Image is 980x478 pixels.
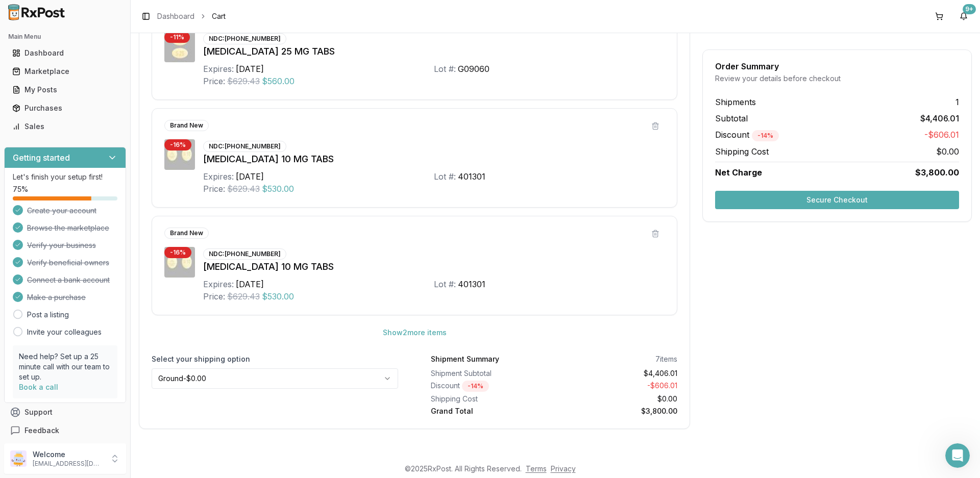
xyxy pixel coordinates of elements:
[19,351,111,382] p: Need help? Set up a 25 minute call with our team to set up.
[262,290,294,303] span: $530.00
[12,66,118,77] div: Marketplace
[715,167,762,178] span: Net Charge
[955,96,959,108] span: 1
[164,139,195,170] img: Jardiance 10 MG TABS
[8,33,122,41] h2: Main Menu
[27,206,96,216] span: Create your account
[655,354,677,364] div: 7 items
[458,63,489,75] div: G09060
[4,118,126,135] button: Sales
[551,464,576,473] a: Privacy
[4,4,69,20] img: RxPost Logo
[203,290,225,303] div: Price:
[164,32,195,62] img: Jardiance 25 MG TABS
[203,278,234,290] div: Expires:
[203,44,665,59] div: [MEDICAL_DATA] 25 MG TABS
[152,354,398,364] label: Select your shipping option
[27,327,102,337] a: Invite your colleagues
[10,450,27,467] img: User avatar
[715,130,779,140] span: Discount
[164,247,195,278] img: Jardiance 10 MG TABS
[236,278,264,290] div: [DATE]
[203,170,234,183] div: Expires:
[4,45,126,61] button: Dashboard
[4,421,126,440] button: Feedback
[431,381,550,392] div: Discount
[558,381,678,392] div: - $606.01
[920,112,959,124] span: $4,406.01
[458,170,485,183] div: 401301
[434,63,456,75] div: Lot #:
[27,223,109,233] span: Browse the marketplace
[431,394,550,404] div: Shipping Cost
[715,191,959,209] button: Secure Checkout
[4,63,126,80] button: Marketplace
[431,368,550,379] div: Shipment Subtotal
[236,170,264,183] div: [DATE]
[915,166,959,179] span: $3,800.00
[4,403,126,421] button: Support
[164,32,190,43] div: - 11 %
[164,139,191,150] div: - 16 %
[33,460,104,468] p: [EMAIL_ADDRESS][DOMAIN_NAME]
[27,310,69,320] a: Post a listing
[8,62,122,81] a: Marketplace
[24,425,59,436] span: Feedback
[431,406,550,416] div: Grand Total
[558,368,678,379] div: $4,406.01
[164,247,191,258] div: - 16 %
[558,394,678,404] div: $0.00
[164,120,209,131] div: Brand New
[203,33,286,44] div: NDC: [PHONE_NUMBER]
[434,278,456,290] div: Lot #:
[8,99,122,117] a: Purchases
[8,44,122,62] a: Dashboard
[715,73,959,84] div: Review your details before checkout
[227,75,260,87] span: $629.43
[12,103,118,113] div: Purchases
[33,449,104,460] p: Welcome
[462,381,489,392] div: - 14 %
[955,8,972,24] button: 9+
[27,258,109,268] span: Verify beneficial owners
[203,75,225,87] div: Price:
[752,130,779,141] div: - 14 %
[157,11,194,21] a: Dashboard
[715,62,959,70] div: Order Summary
[715,112,748,124] span: Subtotal
[227,183,260,195] span: $629.43
[945,443,970,468] iframe: Intercom live chat
[936,145,959,158] span: $0.00
[236,63,264,75] div: [DATE]
[12,121,118,132] div: Sales
[526,464,547,473] a: Terms
[4,100,126,116] button: Purchases
[262,75,295,87] span: $560.00
[558,406,678,416] div: $3,800.00
[375,323,455,342] button: Show2more items
[434,170,456,183] div: Lot #:
[203,152,665,166] div: [MEDICAL_DATA] 10 MG TABS
[27,292,86,303] span: Make a purchase
[262,183,294,195] span: $530.00
[203,183,225,195] div: Price:
[8,81,122,99] a: My Posts
[715,96,756,108] span: Shipments
[203,141,286,152] div: NDC: [PHONE_NUMBER]
[458,278,485,290] div: 401301
[227,290,260,303] span: $629.43
[715,145,769,158] span: Shipping Cost
[157,11,226,21] nav: breadcrumb
[212,11,226,21] span: Cart
[963,4,976,14] div: 9+
[8,117,122,136] a: Sales
[13,172,117,182] p: Let's finish your setup first!
[164,228,209,239] div: Brand New
[203,260,665,274] div: [MEDICAL_DATA] 10 MG TABS
[203,248,286,260] div: NDC: [PHONE_NUMBER]
[12,48,118,58] div: Dashboard
[27,275,110,285] span: Connect a bank account
[13,184,28,194] span: 75 %
[431,354,499,364] div: Shipment Summary
[27,240,96,250] span: Verify your business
